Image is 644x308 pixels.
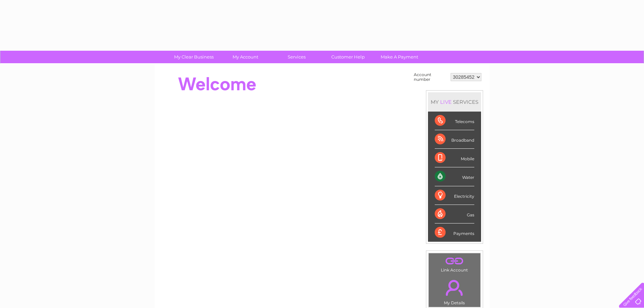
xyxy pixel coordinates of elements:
div: Mobile [435,149,474,167]
td: Account number [412,71,449,84]
a: Customer Help [320,51,376,63]
div: Broadband [435,130,474,149]
a: Make A Payment [372,51,427,63]
div: Gas [435,205,474,223]
div: Telecoms [435,112,474,130]
td: Link Account [428,253,481,274]
td: My Details [428,274,481,307]
a: My Clear Business [166,51,222,63]
a: My Account [217,51,273,63]
a: . [430,276,479,300]
a: Services [269,51,325,63]
a: . [430,255,479,267]
div: Payments [435,223,474,242]
div: MY SERVICES [428,92,481,112]
div: Electricity [435,186,474,205]
div: Water [435,167,474,186]
div: LIVE [439,99,453,105]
